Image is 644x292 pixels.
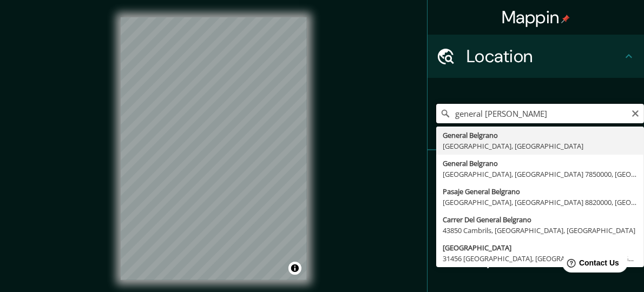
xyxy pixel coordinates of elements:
h4: Location [466,45,622,67]
div: [GEOGRAPHIC_DATA], [GEOGRAPHIC_DATA] 8820000, [GEOGRAPHIC_DATA] [443,197,638,208]
div: Style [428,194,644,237]
div: Location [428,35,644,78]
h4: Mappin [502,6,570,28]
img: pin-icon.png [561,15,570,23]
div: [GEOGRAPHIC_DATA], [GEOGRAPHIC_DATA] [443,141,638,151]
button: Toggle attribution [288,262,301,275]
div: Pins [428,150,644,194]
div: 31456 [GEOGRAPHIC_DATA], [GEOGRAPHIC_DATA], [GEOGRAPHIC_DATA] [443,253,638,264]
div: 43850 Cambrils, [GEOGRAPHIC_DATA], [GEOGRAPHIC_DATA] [443,225,638,236]
div: Layout [428,237,644,280]
div: [GEOGRAPHIC_DATA], [GEOGRAPHIC_DATA] 7850000, [GEOGRAPHIC_DATA] [443,169,638,180]
canvas: Map [121,17,307,280]
div: Carrer Del General Belgrano [443,214,638,225]
div: General Belgrano [443,130,638,141]
div: [GEOGRAPHIC_DATA] [443,242,638,253]
input: Pick your city or area [436,104,644,123]
button: Clear [631,108,640,118]
h4: Layout [466,248,622,269]
div: General Belgrano [443,158,638,169]
iframe: Help widget launcher [548,250,632,280]
div: Pasaje General Belgrano [443,186,638,197]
